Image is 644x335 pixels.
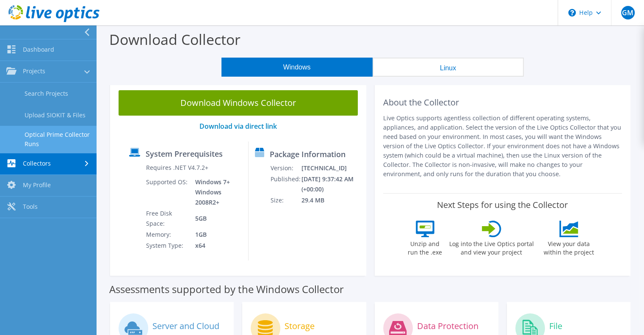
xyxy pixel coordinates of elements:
label: Assessments supported by the Windows Collector [109,285,344,293]
td: Memory: [145,229,188,240]
button: Windows [221,58,373,77]
td: Version: [270,163,301,174]
td: Size: [270,195,301,206]
td: Free Disk Space: [145,208,188,229]
td: System Type: [145,240,188,251]
label: Download Collector [109,30,240,49]
span: GM [621,6,635,19]
td: Windows 7+ Windows 2008R2+ [189,177,242,208]
label: Requires .NET V4.7.2+ [146,163,208,172]
a: Download Windows Collector [119,90,358,116]
label: Server and Cloud [152,322,219,330]
label: Package Information [270,150,345,158]
label: File [549,322,562,330]
label: Storage [285,322,315,330]
td: [DATE] 9:37:42 AM (+00:00) [301,174,362,195]
label: Next Steps for using the Collector [437,200,568,210]
td: Published: [270,174,301,195]
label: Log into the Live Optics portal and view your project [449,237,534,257]
h2: About the Collector [383,97,622,108]
td: 5GB [189,208,242,229]
label: System Prerequisites [146,150,223,158]
p: Live Optics supports agentless collection of different operating systems, appliances, and applica... [383,114,622,179]
a: Download via direct link [199,122,277,131]
svg: \n [568,9,576,17]
td: x64 [189,240,242,251]
td: 29.4 MB [301,195,362,206]
label: View your data within the project [539,237,600,257]
td: Supported OS: [145,177,188,208]
button: Linux [373,58,524,77]
label: Data Protection [417,322,478,330]
td: [TECHNICAL_ID] [301,163,362,174]
label: Unzip and run the .exe [406,237,445,257]
td: 1GB [189,229,242,240]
